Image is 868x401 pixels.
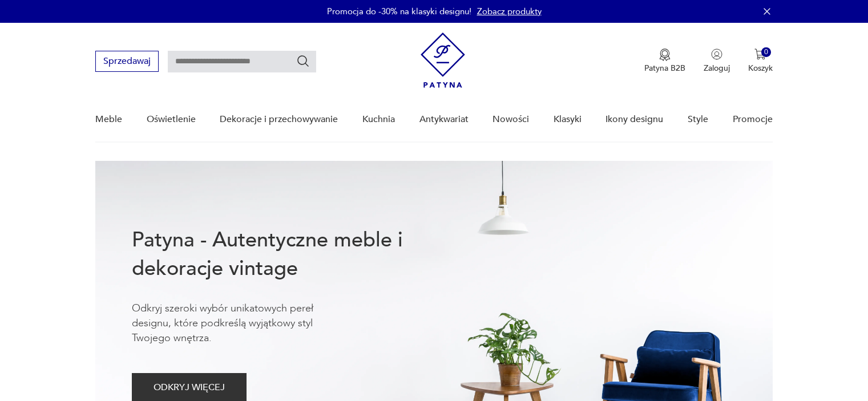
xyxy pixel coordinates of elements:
img: Patyna - sklep z meblami i dekoracjami vintage [421,33,465,88]
button: Szukaj [296,54,310,68]
h1: Patyna - Autentyczne meble i dekoracje vintage [132,226,440,283]
div: 0 [761,47,771,57]
a: Ikony designu [605,98,663,141]
img: Ikona medalu [659,48,671,61]
button: Patyna B2B [644,48,685,74]
p: Zaloguj [704,63,730,74]
a: Promocje [733,98,773,141]
p: Koszyk [748,63,773,74]
button: 0Koszyk [748,48,773,74]
a: Meble [95,98,122,141]
a: Style [688,98,708,141]
a: Klasyki [554,98,582,141]
a: Antykwariat [419,98,469,141]
button: Sprzedawaj [95,51,159,72]
a: Kuchnia [362,98,395,141]
a: Nowości [492,98,529,141]
p: Promocja do -30% na klasyki designu! [327,6,471,17]
a: Sprzedawaj [95,58,159,66]
a: Dekoracje i przechowywanie [220,98,338,141]
button: Zaloguj [704,48,730,74]
a: Ikona medaluPatyna B2B [644,48,685,74]
a: Oświetlenie [147,98,196,141]
a: ODKRYJ WIĘCEJ [132,384,247,392]
p: Odkryj szeroki wybór unikatowych pereł designu, które podkreślą wyjątkowy styl Twojego wnętrza. [132,301,349,346]
p: Patyna B2B [644,63,685,74]
a: Zobacz produkty [477,6,542,17]
img: Ikona koszyka [754,48,766,60]
img: Ikonka użytkownika [711,48,722,60]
